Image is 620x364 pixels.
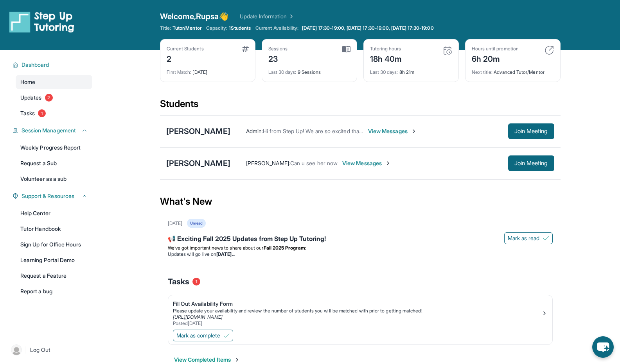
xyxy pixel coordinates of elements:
span: Join Meeting [514,129,548,134]
span: Tutor/Mentor [173,25,201,31]
div: Unread [187,219,206,228]
div: [DATE] [167,64,249,75]
a: Updates2 [16,91,92,105]
a: Help Center [16,206,92,220]
div: 9 Sessions [268,64,350,75]
div: [PERSON_NAME] [166,158,230,169]
a: Sign Up for Office Hours [16,237,92,252]
img: user-img [11,344,22,355]
span: 2 [45,94,53,102]
span: 1 [192,278,200,285]
span: Home [20,78,35,86]
div: Students [160,98,561,115]
div: 📢 Exciting Fall 2025 Updates from Step Up Tutoring! [168,234,553,245]
button: View Completed Items [174,356,240,364]
div: [DATE] [168,220,182,227]
a: [URL][DOMAIN_NAME] [173,314,223,320]
div: 18h 40m [370,52,402,64]
img: card [342,46,350,53]
span: 1 [38,109,46,117]
div: 6h 20m [472,52,519,64]
a: Request a Feature [16,269,92,283]
button: Join Meeting [508,123,554,139]
img: Mark as complete [223,332,230,339]
div: Fill Out Availability Form [173,300,541,308]
div: 8h 21m [370,64,452,75]
span: Next title : [472,69,493,75]
button: Mark as complete [173,330,233,341]
span: Support & Resources [22,192,74,200]
strong: Fall 2025 Program: [264,245,306,251]
span: Session Management [22,127,76,134]
a: Volunteer as a sub [16,172,92,186]
span: Last 30 days : [268,69,297,75]
div: Sessions [268,46,288,52]
span: Title: [160,25,171,31]
a: Tasks1 [16,106,92,120]
img: card [443,46,452,55]
span: | [25,345,27,355]
div: Current Students [167,46,204,52]
img: card [242,46,249,52]
button: chat-button [592,336,614,358]
div: What's New [160,184,561,219]
span: View Messages [368,127,417,135]
span: Can u see her now [290,160,338,166]
a: Learning Portal Demo [16,253,92,267]
div: Posted [DATE] [173,320,541,327]
span: Tasks [20,109,35,117]
a: [DATE] 17:30-19:00, [DATE] 17:30-19:00, [DATE] 17:30-19:00 [300,25,435,31]
span: [DATE] 17:30-19:00, [DATE] 17:30-19:00, [DATE] 17:30-19:00 [302,25,434,31]
span: We’ve got important news to share about our [168,245,264,251]
img: Chevron-Right [411,128,417,134]
div: Please update your availability and review the number of students you will be matched with prior ... [173,308,541,314]
span: Tasks [168,276,189,287]
img: card [545,46,554,55]
span: Dashboard [22,61,49,69]
span: Mark as read [508,234,540,242]
a: Request a Sub [16,156,92,170]
span: Updates [20,94,42,102]
div: Hours until promotion [472,46,519,52]
a: Weekly Progress Report [16,141,92,155]
a: Update Information [240,12,295,20]
span: Welcome, Rupsa 👋 [160,11,229,22]
span: First Match : [167,69,192,75]
span: [PERSON_NAME] : [246,160,290,166]
button: Support & Resources [18,192,88,200]
span: Admin : [246,128,263,134]
span: Log Out [30,346,50,354]
li: Updates will go live on [168,251,553,257]
a: |Log Out [8,341,92,359]
button: Dashboard [18,61,88,69]
div: Advanced Tutor/Mentor [472,64,554,75]
button: Join Meeting [508,155,554,171]
button: Mark as read [504,232,553,244]
span: Last 30 days : [370,69,398,75]
img: Chevron Right [287,12,295,20]
a: Tutor Handbook [16,222,92,236]
img: logo [9,11,74,33]
span: Join Meeting [514,161,548,166]
div: 23 [268,52,288,64]
img: Chevron-Right [385,160,391,166]
div: Tutoring hours [370,46,402,52]
div: 2 [167,52,204,64]
span: 1 Students [229,25,251,31]
a: Report a bug [16,284,92,298]
span: View Messages [342,159,391,167]
a: Home [16,75,92,89]
strong: [DATE] [216,251,235,257]
div: [PERSON_NAME] [166,126,230,137]
a: Fill Out Availability FormPlease update your availability and review the number of students you w... [168,295,552,328]
span: Mark as complete [176,332,220,339]
img: Mark as read [543,235,549,241]
button: Session Management [18,127,88,134]
span: Current Availability: [255,25,298,31]
span: Capacity: [206,25,228,31]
